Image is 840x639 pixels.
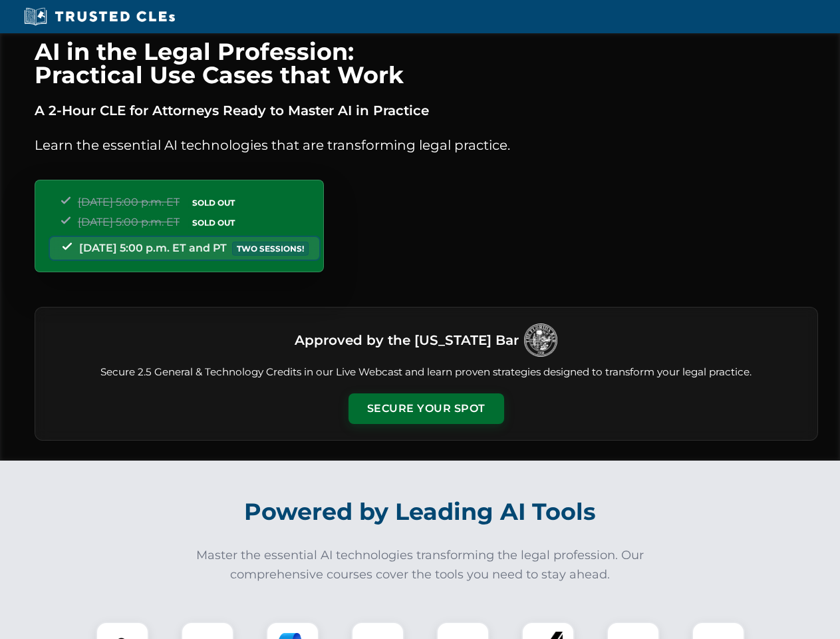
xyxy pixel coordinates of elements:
span: [DATE] 5:00 p.m. ET [78,196,180,208]
p: A 2-Hour CLE for Attorneys Ready to Master AI in Practice [35,100,818,121]
img: Logo [524,323,557,357]
h2: Powered by Leading AI Tools [52,489,789,535]
img: Trusted CLEs [20,7,179,27]
button: Secure Your Spot [349,393,504,424]
p: Master the essential AI technologies transforming the legal profession. Our comprehensive courses... [188,546,653,584]
span: [DATE] 5:00 p.m. ET [78,216,180,228]
h3: Approved by the [US_STATE] Bar [295,328,519,352]
p: Secure 2.5 General & Technology Credits in our Live Webcast and learn proven strategies designed ... [51,365,801,380]
span: SOLD OUT [188,216,239,230]
h1: AI in the Legal Profession: Practical Use Cases that Work [35,40,818,87]
p: Learn the essential AI technologies that are transforming legal practice. [35,134,818,156]
span: SOLD OUT [188,196,239,210]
